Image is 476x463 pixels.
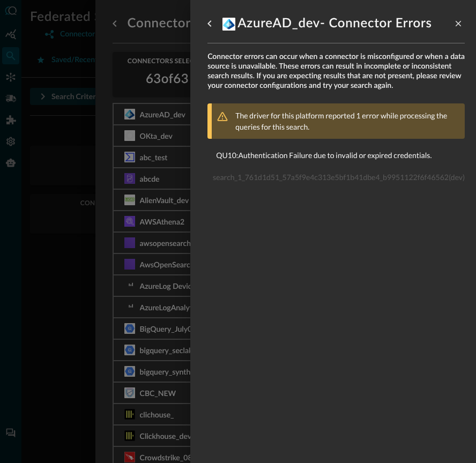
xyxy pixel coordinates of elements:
[452,17,465,30] button: close-drawer
[222,18,235,31] svg: Microsoft Entra ID (Azure AD)
[216,150,456,161] p: QU10 : Authentication Failure due to invalid or expired credentials.
[449,173,465,182] span: (dev)
[222,15,432,32] h1: AzureAD_dev - Connector Errors
[213,173,449,182] span: search_1_761d1d51_57a5f9e4c313e5bf1b41dbe4_b9951122f6f46562
[201,15,218,32] button: go back
[207,52,465,91] span: Connector errors can occur when a connector is misconfigured or when a data source is unavailable...
[235,110,458,132] p: The driver for this platform reported 1 error while processing the queries for this search.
